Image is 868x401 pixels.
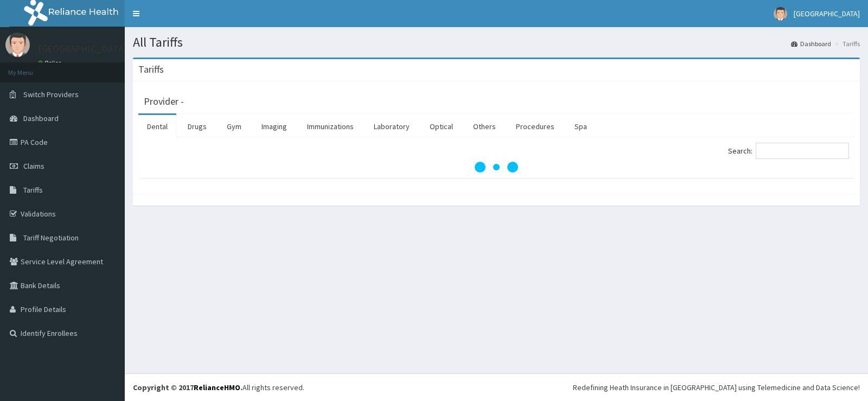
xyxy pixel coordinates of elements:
[791,39,831,48] a: Dashboard
[144,97,184,106] h3: Provider -
[298,115,362,138] a: Immunizations
[38,59,64,67] a: Online
[133,383,242,392] strong: Copyright © 2017 .
[194,383,240,392] a: RelianceHMO
[464,115,505,138] a: Others
[475,145,518,189] svg: audio-loading
[23,90,79,99] span: Switch Providers
[794,9,860,18] span: [GEOGRAPHIC_DATA]
[179,115,215,138] a: Drugs
[133,35,860,49] h1: All Tariffs
[23,113,59,123] span: Dashboard
[138,65,164,74] h3: Tariffs
[365,115,418,138] a: Laboratory
[23,161,44,171] span: Claims
[125,373,868,401] footer: All rights reserved.
[218,115,250,138] a: Gym
[23,185,43,195] span: Tariffs
[832,39,860,48] li: Tariffs
[774,7,787,21] img: User Image
[728,143,849,159] label: Search:
[573,382,860,393] div: Redefining Heath Insurance in [GEOGRAPHIC_DATA] using Telemedicine and Data Science!
[23,233,79,243] span: Tariff Negotiation
[138,115,176,138] a: Dental
[566,115,596,138] a: Spa
[5,33,30,57] img: User Image
[253,115,296,138] a: Imaging
[756,143,849,159] input: Search:
[421,115,462,138] a: Optical
[38,44,127,54] p: [GEOGRAPHIC_DATA]
[507,115,563,138] a: Procedures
